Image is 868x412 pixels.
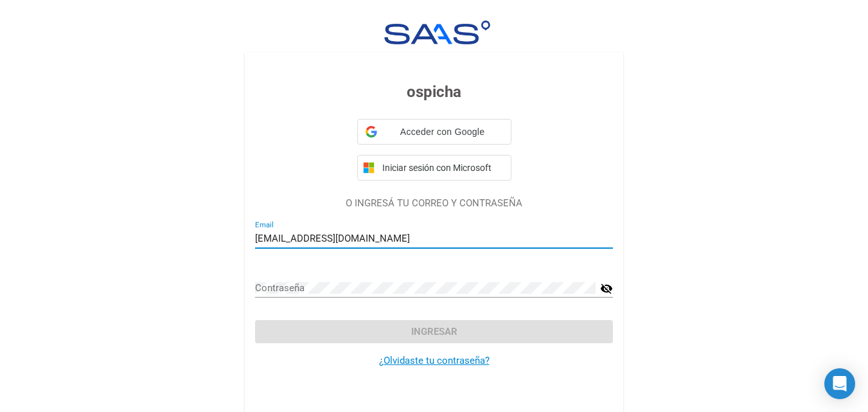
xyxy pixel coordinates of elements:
div: Open Intercom Messenger [824,368,855,399]
h3: ospicha [255,80,613,103]
div: Acceder con Google [357,119,511,145]
button: Ingresar [255,320,613,343]
span: Iniciar sesión con Microsoft [380,163,506,173]
p: O INGRESÁ TU CORREO Y CONTRASEÑA [255,196,613,211]
span: Ingresar [411,326,457,337]
a: ¿Olvidaste tu contraseña? [379,355,490,366]
button: Iniciar sesión con Microsoft [357,155,511,181]
span: Acceder con Google [382,125,503,139]
mat-icon: visibility_off [600,281,613,296]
